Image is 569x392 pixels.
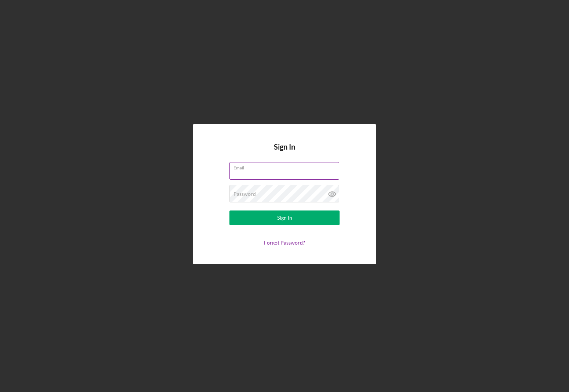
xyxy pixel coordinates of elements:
div: Sign In [277,210,292,225]
label: Email [233,162,339,171]
button: Sign In [229,210,340,225]
label: Password [233,191,256,197]
h4: Sign In [274,143,295,162]
a: Forgot Password? [264,239,305,246]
